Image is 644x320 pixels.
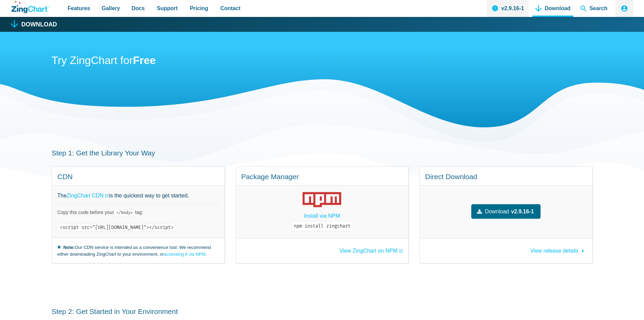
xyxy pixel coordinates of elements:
[530,244,587,254] a: View release details
[291,221,353,231] code: npm install zingchart
[52,307,593,316] h3: Step 2: Get Started in Your Environment
[164,252,206,257] a: accessing it via NPM
[190,4,208,13] span: Pricing
[132,4,145,13] span: Docs
[57,223,176,231] code: <script src="[URL][DOMAIN_NAME]"></script>
[21,22,57,28] h1: Download
[220,4,241,13] span: Contact
[102,4,120,13] span: Gallery
[339,248,403,254] a: View ZingChart on NPM
[114,209,135,216] code: </body>
[530,248,578,254] span: View release details
[67,191,109,200] a: ZingChart CDN
[157,4,177,13] span: Support
[425,172,587,181] h4: Direct Download
[241,172,403,181] h4: Package Manager
[304,211,340,220] a: Install via NPM
[57,191,219,200] p: The is the quickest way to get started.
[63,245,75,250] strong: Note:
[133,54,156,66] strong: Free
[68,4,90,13] span: Features
[11,1,50,13] a: ZingChart Logo. Click to return to the homepage
[485,207,509,216] span: Download
[471,204,541,219] a: Downloadv2.9.16-1
[57,172,219,181] h4: CDN
[511,207,534,216] strong: v2.9.16-1
[52,54,593,69] h2: Try ZingChart for
[57,209,219,216] p: Copy this code before your tag:
[57,243,219,258] small: Our CDN service is intended as a convenience tool. We recommend either downloading ZingChart to y...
